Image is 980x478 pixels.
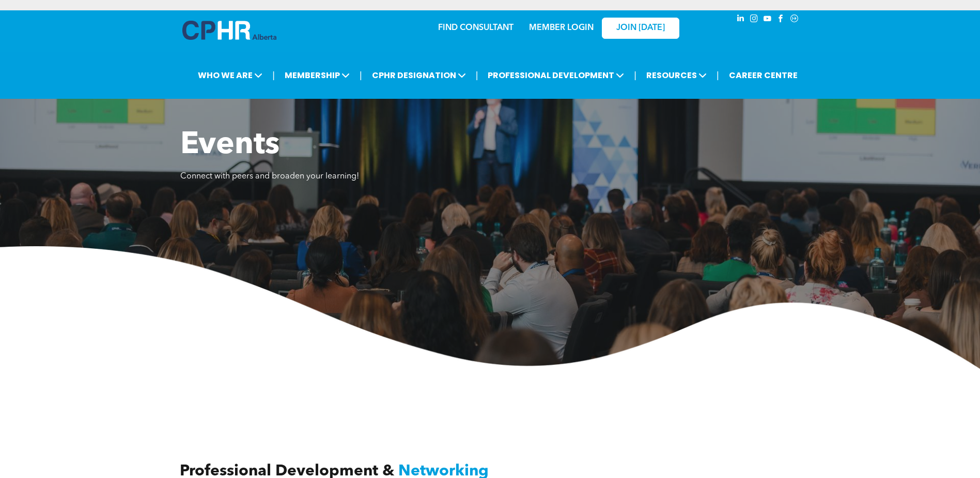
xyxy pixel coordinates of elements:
a: instagram [749,13,760,27]
li: | [634,65,636,86]
span: RESOURCES [643,66,710,85]
li: | [360,65,362,86]
a: FIND CONSULTANT [438,24,514,32]
li: | [272,65,275,86]
span: Events [180,130,279,161]
img: A blue and white logo for cp alberta [182,21,276,40]
a: CAREER CENTRE [726,66,801,85]
a: MEMBER LOGIN [529,24,594,32]
a: youtube [762,13,773,27]
a: facebook [775,13,787,27]
span: CPHR DESIGNATION [369,66,469,85]
span: JOIN [DATE] [616,23,665,33]
li: | [476,65,478,86]
a: JOIN [DATE] [602,18,679,39]
a: linkedin [735,13,746,27]
span: MEMBERSHIP [282,66,353,85]
a: Social network [789,13,800,27]
li: | [717,65,719,86]
span: PROFESSIONAL DEVELOPMENT [485,66,627,85]
span: Connect with peers and broaden your learning! [180,172,359,181]
span: WHO WE ARE [195,66,266,85]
